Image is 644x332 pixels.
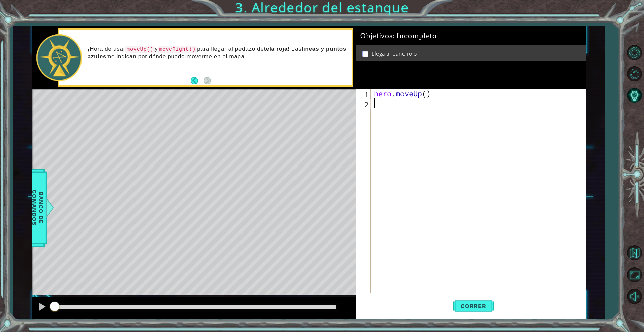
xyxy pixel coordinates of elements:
[88,45,347,60] p: ¡Hora de usar y para llegar al pedazo de ! Las me indican por dónde puedo moverme en el mapa.
[264,46,288,52] strong: tela roja
[625,43,644,62] button: Opciones del Nivel
[29,173,46,242] span: Banco de comandos
[158,46,197,53] code: moveRight()
[625,242,644,264] a: Volver al Mapa
[372,50,417,57] p: Llega al paño rojo
[625,287,644,306] button: Activar sonido.
[360,32,437,40] span: Objetivos
[191,77,204,84] button: Back
[357,99,371,109] div: 2
[625,85,644,105] button: Pista AI
[204,77,211,84] button: Next
[454,303,493,309] span: Correr
[125,46,155,53] code: moveUp()
[625,265,644,285] button: Maximizar Navegador
[357,90,371,99] div: 1
[35,301,49,314] button: Ctrl + P: Pause
[625,64,644,83] button: Reiniciar nivel
[625,243,644,263] button: Volver al Mapa
[453,294,494,318] button: Shift+Enter: Ejecutar código actual.
[393,32,436,40] span: : Incompleto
